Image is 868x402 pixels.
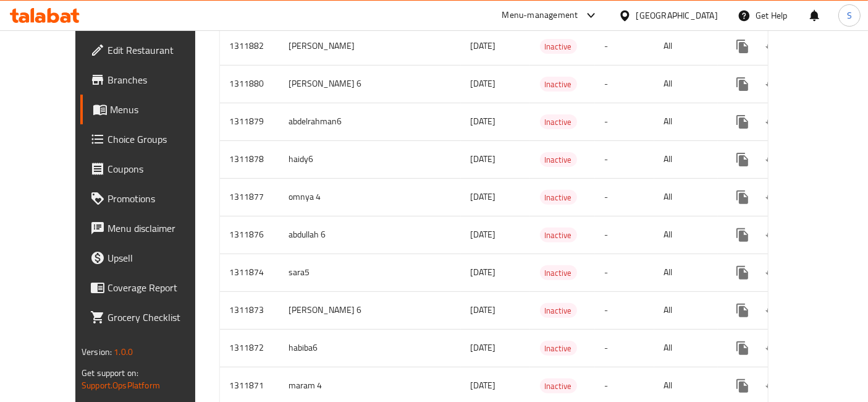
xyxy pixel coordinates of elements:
td: - [595,65,654,103]
button: Change Status [757,296,787,325]
td: abdullah 6 [279,216,394,254]
span: Upsell [107,250,211,265]
td: - [595,216,654,254]
a: Menus [80,95,221,124]
td: [PERSON_NAME] [279,27,394,65]
td: 1311882 [220,27,279,65]
td: omnya 4 [279,178,394,216]
span: [DATE] [471,38,496,54]
td: 1311877 [220,178,279,216]
a: Coupons [80,154,221,184]
td: 1311878 [220,140,279,178]
span: S [847,9,852,22]
button: Change Status [757,220,787,250]
span: [DATE] [471,75,496,92]
div: Menu-management [502,8,578,23]
td: [PERSON_NAME] 6 [279,65,394,103]
div: Inactive [540,378,577,393]
button: more [728,32,757,61]
td: All [654,291,718,329]
button: Change Status [757,371,787,401]
span: Inactive [540,228,577,242]
td: haidy6 [279,140,394,178]
span: Get support on: [82,365,138,381]
td: - [595,27,654,65]
td: All [654,27,718,65]
button: more [728,145,757,174]
button: more [728,333,757,363]
span: [DATE] [471,226,496,242]
span: [DATE] [471,113,496,129]
td: - [595,254,654,291]
div: Inactive [540,190,577,205]
td: habiba6 [279,329,394,367]
span: Inactive [540,77,577,92]
button: more [728,371,757,401]
td: - [595,103,654,140]
span: Inactive [540,153,577,167]
div: Inactive [540,228,577,242]
td: - [595,178,654,216]
td: 1311872 [220,329,279,367]
span: [DATE] [471,377,496,393]
td: sara5 [279,254,394,291]
span: Inactive [540,304,577,318]
td: All [654,65,718,103]
span: Inactive [540,266,577,280]
td: All [654,103,718,140]
span: [DATE] [471,340,496,356]
button: Change Status [757,32,787,61]
span: 1.0.0 [114,344,133,360]
span: Grocery Checklist [107,310,211,325]
a: Menu disclaimer [80,213,221,243]
span: Inactive [540,190,577,205]
button: more [728,107,757,137]
td: All [654,216,718,254]
a: Upsell [80,243,221,273]
span: Coupons [107,161,211,176]
span: [DATE] [471,264,496,280]
span: Menu disclaimer [107,221,211,236]
span: [DATE] [471,151,496,167]
a: Choice Groups [80,124,221,154]
td: 1311876 [220,216,279,254]
button: Change Status [757,145,787,174]
a: Promotions [80,184,221,213]
td: All [654,254,718,291]
td: - [595,291,654,329]
span: Inactive [540,40,577,54]
span: Coverage Report [107,280,211,295]
span: Inactive [540,341,577,356]
span: Edit Restaurant [107,43,211,58]
span: Inactive [540,379,577,393]
a: Coverage Report [80,273,221,302]
span: [DATE] [471,189,496,205]
td: - [595,329,654,367]
td: 1311879 [220,103,279,140]
span: Choice Groups [107,132,211,147]
td: All [654,140,718,178]
span: Promotions [107,191,211,206]
span: Inactive [540,115,577,129]
a: Grocery Checklist [80,302,221,332]
span: Branches [107,72,211,87]
div: Inactive [540,39,577,54]
button: Change Status [757,333,787,363]
td: abdelrahman6 [279,103,394,140]
td: All [654,329,718,367]
button: Change Status [757,258,787,288]
a: Branches [80,65,221,95]
button: more [728,296,757,325]
button: more [728,69,757,99]
td: 1311873 [220,291,279,329]
button: Change Status [757,182,787,212]
button: Change Status [757,69,787,99]
td: 1311880 [220,65,279,103]
span: [DATE] [471,302,496,318]
a: Support.OpsPlatform [82,377,160,393]
td: - [595,140,654,178]
td: All [654,178,718,216]
div: [GEOGRAPHIC_DATA] [636,9,718,22]
a: Edit Restaurant [80,35,221,65]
